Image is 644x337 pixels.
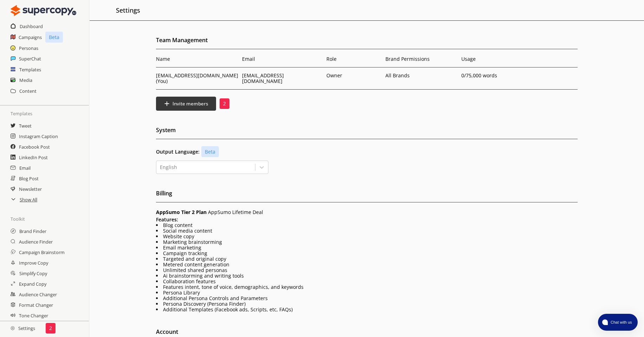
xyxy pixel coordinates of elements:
p: Beta [45,32,63,43]
a: Personas [19,43,38,53]
a: Campaigns [19,32,42,43]
a: Blog Post [19,173,39,184]
a: Simplify Copy [19,268,47,279]
li: Persona Discovery (Persona Finder) [156,301,578,307]
li: Collaboration features [156,279,578,284]
li: Additional Templates (Facebook ads, Scripts, etc, FAQs) [156,307,578,312]
p: Name [156,56,239,62]
li: Website copy [156,234,578,239]
p: Beta [201,146,219,157]
a: Email [19,163,31,173]
a: Dashboard [20,21,43,32]
p: [EMAIL_ADDRESS][DOMAIN_NAME] (You) [156,73,239,84]
li: Additional Persona Controls and Parameters [156,296,578,301]
p: 2 [49,325,52,331]
a: Tone Changer [19,310,48,321]
a: Audience Finder [19,236,53,247]
p: Brand Permissions [385,56,458,62]
li: Persona Library [156,290,578,296]
p: 0 /75,000 words [461,73,534,78]
p: Email [242,56,323,62]
li: Unlimited shared personas [156,267,578,273]
a: Newsletter [19,184,42,194]
img: Close [11,326,15,330]
p: [EMAIL_ADDRESS][DOMAIN_NAME] [242,73,323,84]
b: Output Language: [156,149,200,155]
li: Ai brainstorming and writing tools [156,273,578,279]
img: Close [11,4,76,18]
a: SuperChat [19,53,41,64]
a: Tweet [19,121,32,131]
a: Format Changer [19,300,53,310]
li: Social media content [156,228,578,234]
a: Improve Copy [19,258,48,268]
a: Show All [20,194,37,205]
li: Blog content [156,222,578,228]
button: Invite members [156,97,216,111]
h2: Settings [116,4,140,17]
button: atlas-launcher [598,314,638,331]
p: All Brands [385,73,412,78]
a: Templates [19,64,41,75]
span: Chat with us [608,319,633,325]
h2: Team Management [156,35,578,49]
a: Media [19,75,32,85]
li: Marketing brainstorming [156,239,578,245]
p: 2 [223,101,226,106]
a: Audience Changer [19,289,57,300]
b: Features: [156,216,178,223]
a: Content [19,86,37,96]
a: LinkedIn Post [19,152,48,163]
b: Invite members [173,101,208,107]
p: Role [326,56,382,62]
h2: Billing [156,188,578,202]
a: Facebook Post [19,142,50,152]
p: AppSumo Lifetime Deal [156,209,578,215]
a: Expand Copy [19,279,46,289]
span: AppSumo Tier 2 Plan [156,209,207,215]
h2: System [156,125,578,139]
a: Brand Finder [19,226,46,236]
li: Targeted and original copy [156,256,578,262]
p: Owner [326,73,342,78]
a: Instagram Caption [19,131,58,142]
p: Usage [461,56,534,62]
li: Email marketing [156,245,578,251]
a: Campaign Brainstorm [19,247,65,258]
li: Metered content generation [156,262,578,267]
li: Features intent, tone of voice, demographics, and keywords [156,284,578,290]
li: Campaign tracking [156,251,578,256]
